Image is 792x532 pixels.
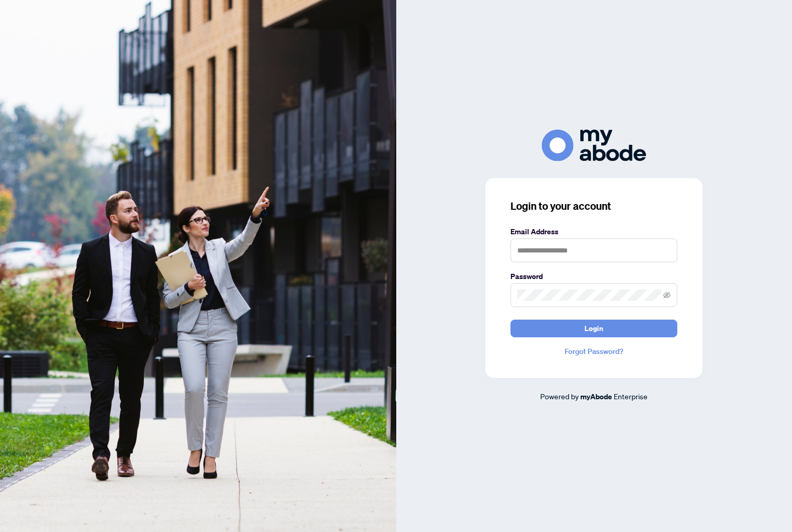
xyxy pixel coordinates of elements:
[510,346,677,357] a: Forgot Password?
[584,320,603,337] span: Login
[510,226,677,237] label: Email Address
[510,320,677,337] button: Login
[510,271,677,282] label: Password
[663,292,671,299] span: eye-invisible
[614,391,648,401] span: Enterprise
[542,130,646,161] img: ma-logo
[580,391,612,402] a: myAbode
[540,391,579,401] span: Powered by
[510,199,677,213] h3: Login to your account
